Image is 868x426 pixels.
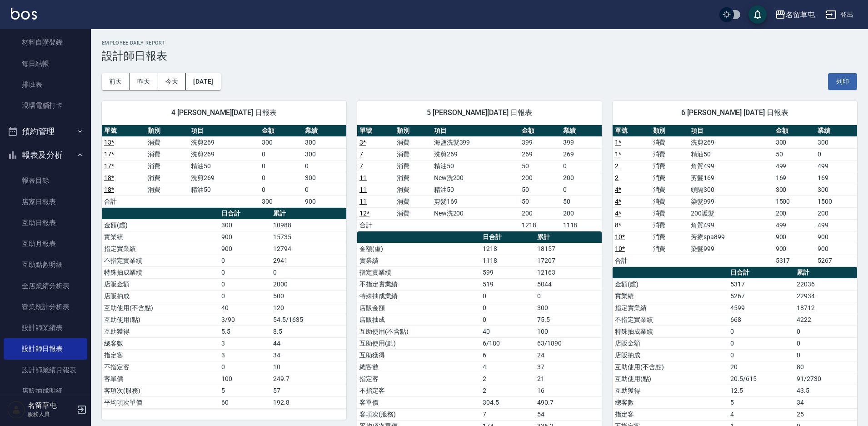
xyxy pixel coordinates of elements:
td: 12794 [271,243,346,255]
td: 消費 [651,207,689,219]
td: 合計 [613,255,651,266]
td: 900 [815,243,857,255]
th: 累計 [794,267,857,279]
td: 0 [259,148,303,160]
td: 0 [794,337,857,349]
td: 5044 [535,278,602,290]
td: 互助使用(不含點) [357,326,480,337]
td: 300 [219,219,271,231]
button: [DATE] [186,73,220,90]
td: 900 [773,231,815,243]
td: 角質499 [688,219,773,231]
button: 昨天 [130,73,158,90]
td: 5.5 [219,326,271,337]
td: 0 [480,302,535,314]
th: 日合計 [728,267,794,279]
table: a dense table [613,125,857,267]
td: 店販抽成 [102,290,219,302]
td: 店販金額 [613,337,728,349]
td: 300 [773,136,815,148]
td: 300 [535,302,602,314]
a: 設計師業績月報表 [4,360,87,381]
td: 消費 [651,148,689,160]
td: 0 [794,349,857,361]
td: 消費 [651,195,689,207]
td: 519 [480,278,535,290]
td: 100 [535,326,602,337]
td: 25 [794,408,857,420]
td: 2941 [271,255,346,266]
td: 63/1890 [535,337,602,349]
td: 不指定實業績 [613,314,728,326]
td: 5267 [728,290,794,302]
h5: 名留草屯 [28,401,74,410]
td: 特殊抽成業績 [613,326,728,337]
td: 2 [480,373,535,385]
td: 洗剪269 [189,172,259,184]
td: 染髮999 [688,243,773,255]
button: 名留草屯 [771,5,818,24]
td: 芳療spa899 [688,231,773,243]
td: 客單價 [357,396,480,408]
td: 50 [519,160,560,172]
td: 599 [480,266,535,278]
td: 互助獲得 [613,385,728,396]
td: 總客數 [613,396,728,408]
td: 300 [259,195,303,207]
td: 消費 [394,148,432,160]
td: 客項次(服務) [357,408,480,420]
th: 單號 [357,125,394,137]
td: 0 [728,337,794,349]
td: 18712 [794,302,857,314]
td: 0 [259,172,303,184]
td: 1500 [773,195,815,207]
td: 18157 [535,243,602,255]
td: 20 [728,361,794,373]
td: 4 [728,408,794,420]
td: 1218 [519,219,560,231]
button: 預約管理 [4,120,87,143]
td: 0 [480,314,535,326]
td: 499 [815,160,857,172]
td: 12.5 [728,385,794,396]
td: 3 [219,337,271,349]
td: 消費 [651,136,689,148]
a: 全店業績分析表 [4,276,87,296]
td: 金額(虛) [102,219,219,231]
td: 499 [773,219,815,231]
td: 互助獲得 [357,349,480,361]
button: 登出 [822,6,857,23]
td: 269 [519,148,560,160]
th: 金額 [773,125,815,137]
td: 300 [259,136,303,148]
td: 0 [728,349,794,361]
td: 900 [815,231,857,243]
td: 120 [271,302,346,314]
a: 設計師業績表 [4,317,87,338]
td: 指定客 [613,408,728,420]
td: 0 [303,160,346,172]
th: 累計 [535,231,602,243]
a: 11 [359,174,367,181]
td: 店販金額 [102,278,219,290]
td: 消費 [145,172,189,184]
td: 指定實業績 [357,266,480,278]
td: 店販抽成 [357,314,480,326]
td: New洗200 [432,172,520,184]
td: 0 [271,266,346,278]
table: a dense table [357,125,602,231]
td: 0 [728,326,794,337]
td: 0 [219,290,271,302]
a: 店販抽成明細 [4,381,87,401]
td: 0 [303,184,346,195]
td: 34 [271,349,346,361]
th: 單號 [613,125,651,137]
td: 10988 [271,219,346,231]
td: 消費 [394,160,432,172]
td: 300 [303,172,346,184]
td: 1218 [480,243,535,255]
td: 不指定實業績 [102,255,219,266]
td: 消費 [651,243,689,255]
td: 5317 [773,255,815,266]
th: 項目 [432,125,520,137]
